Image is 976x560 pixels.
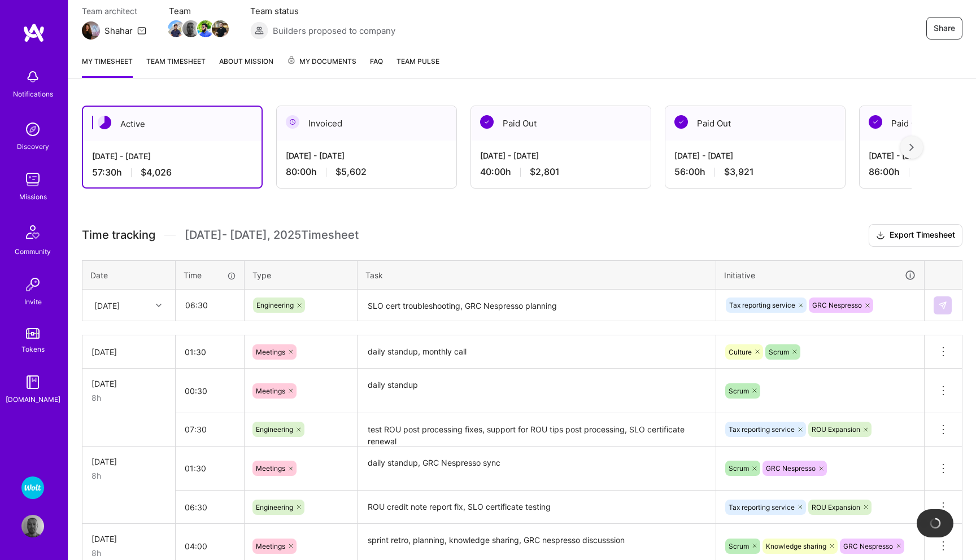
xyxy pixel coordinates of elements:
div: 8h [91,470,166,482]
div: [DATE] [94,299,120,311]
img: Team Member Avatar [197,20,214,37]
div: Notifications [13,88,53,100]
textarea: ROU credit note report fix, SLO certificate testing [359,492,714,523]
a: About Mission [219,55,273,78]
span: Scrum [729,542,749,550]
span: GRC Nespresso [812,301,862,309]
th: Task [358,260,716,290]
span: GRC Nespresso [843,542,893,550]
span: Tax reporting service [729,301,795,309]
span: Team status [250,5,395,17]
div: 57:30 h [92,167,252,178]
a: Wolt - Fintech: Payments Expansion Team [19,476,47,499]
span: Scrum [729,387,749,395]
img: loading [929,517,942,530]
img: Active [98,116,111,129]
span: Scrum [769,348,789,356]
div: Tokens [21,343,45,355]
textarea: daily standup, GRC Nespresso sync [359,448,714,490]
i: icon Mail [137,26,146,35]
span: Tax reporting service [729,503,795,511]
div: Initiative [724,269,916,282]
div: [DOMAIN_NAME] [6,393,60,405]
textarea: SLO cert troubleshooting, GRC Nespresso planning [359,291,714,321]
span: Knowledge sharing [766,542,826,550]
img: guide book [21,371,44,393]
span: $4,026 [141,167,172,178]
div: Missions [19,191,47,203]
a: Team Member Avatar [184,19,198,38]
div: Paid Out [471,106,651,141]
a: User Avatar [19,515,47,537]
div: [DATE] - [DATE] [480,150,642,161]
div: Community [15,246,51,257]
div: Shahar [104,25,133,37]
img: tokens [26,328,40,339]
span: Meetings [256,387,285,395]
div: [DATE] [91,346,166,358]
span: Share [934,23,955,34]
div: null [934,296,953,314]
div: Invoiced [277,106,456,141]
div: [DATE] [91,533,166,545]
th: Type [245,260,358,290]
input: HH:MM [176,337,244,367]
img: discovery [21,118,44,141]
span: ROU Expansion [812,503,860,511]
div: Paid Out [665,106,845,141]
textarea: daily standup, monthly call [359,336,714,368]
div: 56:00 h [674,166,836,178]
span: Team [169,5,228,17]
span: Team Pulse [396,57,439,65]
div: 8h [91,547,166,559]
button: Share [926,17,962,40]
input: HH:MM [176,290,243,320]
div: 40:00 h [480,166,642,178]
textarea: test ROU post processing fixes, support for ROU tips post processing, SLO certificate renewal [359,414,714,445]
span: Engineering [256,301,294,309]
span: My Documents [287,55,356,68]
img: Submit [938,301,947,310]
textarea: daily standup [359,370,714,412]
span: [DATE] - [DATE] , 2025 Timesheet [185,228,359,242]
a: My Documents [287,55,356,78]
div: 8h [91,392,166,404]
img: Wolt - Fintech: Payments Expansion Team [21,476,44,499]
img: logo [23,23,45,43]
div: [DATE] [91,456,166,467]
img: Team Architect [82,21,100,40]
div: Time [184,269,236,281]
img: right [909,143,914,151]
span: $5,602 [335,166,367,178]
a: Team Member Avatar [169,19,184,38]
div: [DATE] - [DATE] [92,150,252,162]
div: [DATE] - [DATE] [674,150,836,161]
i: icon Download [876,230,885,242]
div: 80:00 h [286,166,447,178]
a: Team Member Avatar [213,19,228,38]
input: HH:MM [176,376,244,406]
div: Invite [24,296,42,308]
img: Invite [21,273,44,296]
div: [DATE] - [DATE] [286,150,447,161]
div: Active [83,107,262,141]
a: Team Pulse [396,55,439,78]
span: Time tracking [82,228,155,242]
img: teamwork [21,168,44,191]
button: Export Timesheet [869,224,962,247]
img: Paid Out [480,115,494,129]
img: User Avatar [21,515,44,537]
input: HH:MM [176,453,244,483]
th: Date [82,260,176,290]
img: Paid Out [869,115,882,129]
span: Engineering [256,503,293,511]
div: Discovery [17,141,49,152]
span: Scrum [729,464,749,473]
span: GRC Nespresso [766,464,816,473]
span: Engineering [256,425,293,434]
img: bell [21,65,44,88]
img: Builders proposed to company [250,21,268,40]
span: Culture [729,348,752,356]
span: Tax reporting service [729,425,795,434]
span: Meetings [256,464,285,473]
